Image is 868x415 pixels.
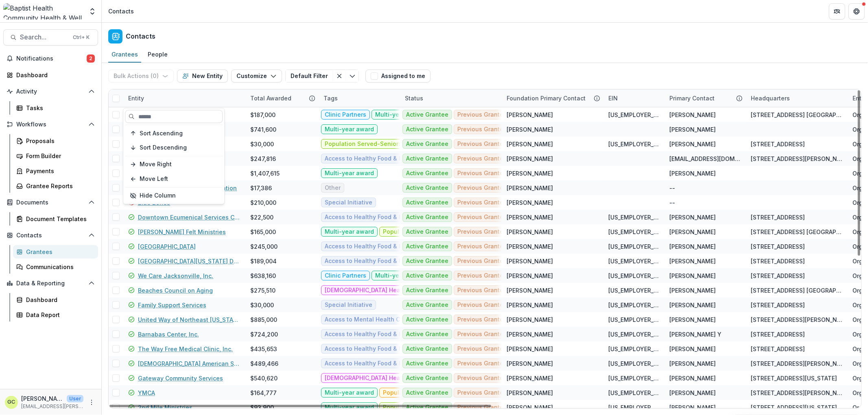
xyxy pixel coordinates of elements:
[457,331,507,338] span: Previous Grantee
[3,29,98,46] button: Search...
[325,258,437,265] span: Access to Healthy Food & Food Security
[140,144,187,151] span: Sort Descending
[457,141,507,148] span: Previous Grantee
[457,214,507,221] span: Previous Grantee
[507,213,553,222] div: [PERSON_NAME]
[507,242,553,251] div: [PERSON_NAME]
[406,360,448,367] span: Active Grantee
[507,403,553,412] div: [PERSON_NAME]
[26,248,92,256] div: Grantees
[138,228,226,236] a: [PERSON_NAME] Felt Ministries
[669,125,716,134] div: [PERSON_NAME]
[8,400,15,405] div: Glenwood Charles
[406,170,448,177] span: Active Grantee
[325,360,437,367] span: Access to Healthy Food & Food Security
[457,375,507,382] span: Previous Grantee
[669,242,716,251] div: [PERSON_NAME]
[746,89,848,107] div: Headquarters
[87,398,96,407] button: More
[669,184,675,192] div: --
[325,126,374,133] span: Multi-year award
[138,359,241,368] a: [DEMOGRAPHIC_DATA] American Social Services
[608,389,660,397] div: [US_EMPLOYER_IDENTIFICATION_NUMBER]
[669,169,716,178] div: [PERSON_NAME]
[608,272,660,280] div: [US_EMPLOYER_IDENTIFICATION_NUMBER]
[406,214,448,221] span: Active Grantee
[608,345,660,353] div: [US_EMPLOYER_IDENTIFICATION_NUMBER]
[67,395,83,402] p: User
[325,287,472,294] span: [DEMOGRAPHIC_DATA] Health Board Representation
[669,154,741,163] div: [EMAIL_ADDRESS][DOMAIN_NAME]
[400,94,428,102] div: Status
[669,389,716,397] div: [PERSON_NAME]
[751,228,843,236] div: [STREET_ADDRESS] [GEOGRAPHIC_DATA] FL 32256
[751,257,805,265] div: [STREET_ADDRESS]
[16,71,92,79] div: Dashboard
[507,286,553,295] div: [PERSON_NAME]
[502,89,603,107] div: Foundation Primary Contact
[365,70,431,83] button: Assigned to me
[751,213,805,222] div: [STREET_ADDRESS]
[21,394,63,403] p: [PERSON_NAME]
[123,89,245,107] div: Entity
[26,182,92,190] div: Grantee Reports
[87,54,95,63] span: 2
[177,70,228,83] button: New Entity
[250,301,274,309] div: $30,000
[325,375,472,382] span: [DEMOGRAPHIC_DATA] Health Board Representation
[250,125,276,134] div: $741,600
[608,330,660,339] div: [US_EMPLOYER_IDENTIFICATION_NUMBER]
[250,242,278,251] div: $245,000
[26,167,92,175] div: Payments
[406,228,448,235] span: Active Grantee
[665,89,746,107] div: Primary Contact
[123,94,149,102] div: Entity
[319,94,343,102] div: Tags
[3,229,98,242] button: Open Contacts
[669,403,716,412] div: [PERSON_NAME]
[16,280,85,287] span: Data & Reporting
[250,330,278,339] div: $724,200
[507,169,553,178] div: [PERSON_NAME]
[250,154,276,163] div: $247,816
[13,179,98,193] a: Grantee Reports
[669,315,716,324] div: [PERSON_NAME]
[250,286,275,295] div: $275,510
[457,302,507,309] span: Previous Grantee
[669,140,716,148] div: [PERSON_NAME]
[507,389,553,397] div: [PERSON_NAME]
[457,111,507,118] span: Previous Grantee
[3,277,98,290] button: Open Data & Reporting
[26,295,92,304] div: Dashboard
[3,118,98,131] button: Open Workflows
[87,3,98,20] button: Open entity switcher
[250,272,276,280] div: $638,160
[507,140,553,148] div: [PERSON_NAME]
[400,89,502,107] div: Status
[13,308,98,322] a: Data Report
[108,70,174,83] button: Bulk Actions (0)
[250,213,273,222] div: $22,500
[138,213,241,222] a: Downtown Ecumenical Services Council - DESC
[325,214,437,221] span: Access to Healthy Food & Food Security
[406,243,448,250] span: Active Grantee
[144,48,171,60] div: People
[457,258,507,265] span: Previous Grantee
[383,389,456,396] span: Population Served-Adults
[608,301,660,309] div: [US_EMPLOYER_IDENTIFICATION_NUMBER]
[325,185,341,191] span: Other
[13,164,98,178] a: Payments
[26,311,92,319] div: Data Report
[250,315,277,324] div: $885,000
[507,301,553,309] div: [PERSON_NAME]
[507,184,553,192] div: [PERSON_NAME]
[13,149,98,163] a: Form Builder
[125,127,223,140] button: Sort Ascending
[16,121,85,128] span: Workflows
[608,242,660,251] div: [US_EMPLOYER_IDENTIFICATION_NUMBER]
[319,89,400,107] div: Tags
[250,169,280,178] div: $1,407,615
[507,228,553,236] div: [PERSON_NAME]
[406,258,448,265] span: Active Grantee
